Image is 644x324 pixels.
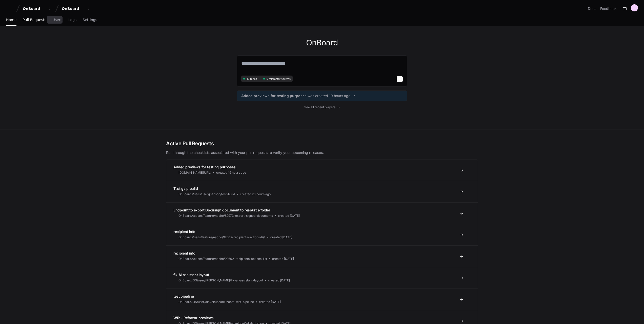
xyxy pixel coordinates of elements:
[259,300,281,304] span: created [DATE]
[178,214,273,218] span: OnBoard.Actions/feature/nacho/82973-export-signed-documents
[178,278,263,282] span: OnBoard.iOS/user/[PERSON_NAME]/fix-ai-assistant-layout
[166,181,478,202] a: Test gzip buildOnBoard.VueJs/user/jhanson/test-buildcreated 20 hours ago
[268,278,290,282] span: created [DATE]
[23,18,46,21] span: Pull Requests
[173,165,236,169] span: Added previews for testing purposes.
[68,18,76,21] span: Logs
[23,6,45,11] div: OnBoard
[241,93,308,98] span: Added previews for testing purposes.
[166,159,478,181] a: Added previews for testing purposes.[DOMAIN_NAME][URL]created 19 hours ago
[6,18,16,21] span: Home
[216,171,246,175] span: created 19 hours ago
[304,105,335,109] span: See all recent players
[246,77,257,81] span: 42 repos
[266,77,290,81] span: 5 telemetry sources
[173,316,214,320] span: WIP - Refactor previews
[166,267,478,289] a: fix AI assistant layoutOnBoard.iOS/user/[PERSON_NAME]/fix-ai-assistant-layoutcreated [DATE]
[23,14,46,26] a: Pull Requests
[21,4,53,13] button: OnBoard
[173,251,195,255] span: recipient info
[166,245,478,267] a: recipient infoOnBoard.Actions/feature/nacho/92602-recipients-actions-listcreated [DATE]
[173,186,198,191] span: Test gzip build
[173,229,195,234] span: recipient info
[178,257,267,261] span: OnBoard.Actions/feature/nacho/92602-recipients-actions-list
[166,289,478,310] a: test pipelineOnBoard.iOS/user/alexei/update-zoom-test-pipelinecreated [DATE]
[270,235,292,239] span: created [DATE]
[178,192,235,196] span: OnBoard.VueJs/user/jhanson/test-build
[178,235,265,239] span: OnBoard.VueJs/feature/nacho/92602-recipients-actions-list
[240,192,271,196] span: created 20 hours ago
[241,93,403,98] a: Added previews for testing purposes.was created 19 hours ago
[308,93,350,98] span: was created 19 hours ago
[52,18,62,21] span: Users
[62,6,84,11] div: OnBoard
[173,294,194,298] span: test pipeline
[272,257,294,261] span: created [DATE]
[83,14,97,26] a: Settings
[52,14,62,26] a: Users
[237,38,407,47] h1: OnBoard
[6,14,16,26] a: Home
[166,140,478,147] h2: Active Pull Requests
[173,273,209,277] span: fix AI assistant layout
[178,300,254,304] span: OnBoard.iOS/user/alexei/update-zoom-test-pipeline
[166,202,478,224] a: Endpoint to export Docusign document to resource folderOnBoard.Actions/feature/nacho/82973-export...
[166,224,478,245] a: recipient infoOnBoard.VueJs/feature/nacho/92602-recipients-actions-listcreated [DATE]
[278,214,300,218] span: created [DATE]
[600,6,617,11] button: Feedback
[166,150,478,155] p: Run through the checklists associated with your pull requests to verify your upcoming releases.
[237,105,407,109] a: See all recent players
[68,14,76,26] a: Logs
[178,171,211,175] span: [DOMAIN_NAME][URL]
[83,18,97,21] span: Settings
[60,4,92,13] button: OnBoard
[173,208,270,212] span: Endpoint to export Docusign document to resource folder
[588,6,596,11] a: Docs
